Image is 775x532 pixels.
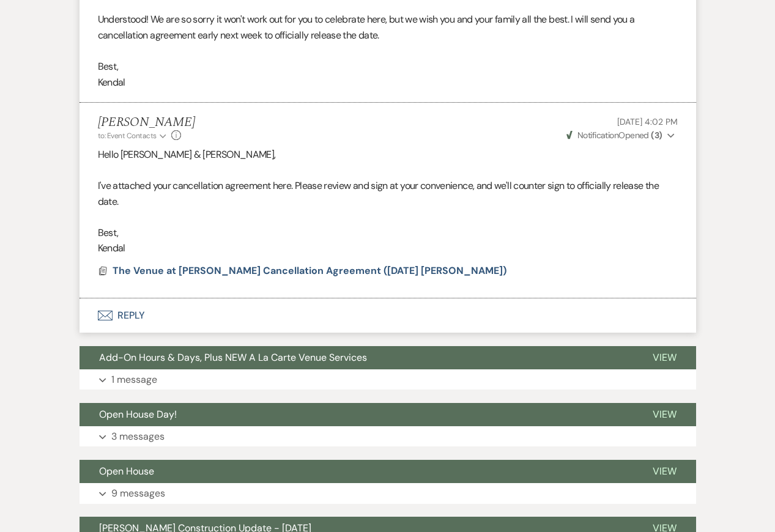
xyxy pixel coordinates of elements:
[617,116,677,127] span: [DATE] 4:02 PM
[98,178,678,209] p: I've attached your cancellation agreement here. Please review and sign at your convenience, and w...
[98,75,678,91] p: Kendal
[565,129,678,142] button: NotificationOpened (3)
[113,264,506,277] span: The Venue at [PERSON_NAME] Cancellation Agreement ([DATE] [PERSON_NAME])
[80,460,633,483] button: Open House
[111,372,157,388] p: 1 message
[653,408,677,421] span: View
[80,483,696,504] button: 9 messages
[633,346,696,369] button: View
[98,131,157,141] span: to: Event Contacts
[98,59,678,75] p: Best,
[113,264,510,278] button: The Venue at [PERSON_NAME] Cancellation Agreement ([DATE] [PERSON_NAME])
[98,225,678,241] p: Best,
[80,298,696,333] button: Reply
[98,12,678,43] p: Understood! We are so sorry it won't work out for you to celebrate here, but we wish you and your...
[653,465,677,478] span: View
[566,130,662,141] span: Opened
[651,130,662,141] strong: ( 3 )
[99,465,154,478] span: Open House
[98,147,678,163] p: Hello [PERSON_NAME] & [PERSON_NAME],
[653,351,677,364] span: View
[98,240,678,256] p: Kendal
[80,346,633,369] button: Add-On Hours & Days, Plus NEW A La Carte Venue Services
[80,369,696,390] button: 1 message
[99,408,177,421] span: Open House Day!
[99,351,367,364] span: Add-On Hours & Days, Plus NEW A La Carte Venue Services
[633,403,696,426] button: View
[577,130,618,141] span: Notification
[111,486,165,501] p: 9 messages
[98,130,168,141] button: to: Event Contacts
[98,115,195,130] h5: [PERSON_NAME]
[633,460,696,483] button: View
[80,403,633,426] button: Open House Day!
[111,429,165,445] p: 3 messages
[80,426,696,447] button: 3 messages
